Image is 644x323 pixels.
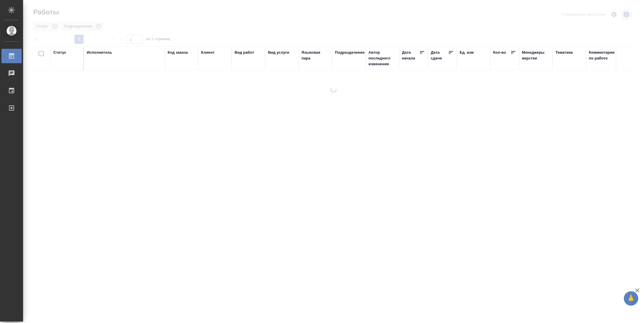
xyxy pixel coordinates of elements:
div: Языковая пара [302,50,329,61]
div: Кол-во [493,50,506,55]
div: Дата начала [402,50,419,61]
div: Статус [53,50,66,55]
div: Вид услуги [268,50,289,55]
div: Автор последнего изменения [368,50,396,67]
div: Клиент [201,50,214,55]
div: Ед. изм [460,50,474,55]
button: 🙏 [624,291,638,306]
div: Менеджеры верстки [522,50,550,61]
div: Код заказа [168,50,188,55]
div: Подразделение [335,50,365,55]
div: Дата сдачи [431,50,448,61]
div: Вид работ [235,50,254,55]
div: Тематика [555,50,573,55]
span: 🙏 [626,292,636,305]
div: Исполнитель [87,50,112,55]
div: Комментарии по работе [589,50,617,61]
